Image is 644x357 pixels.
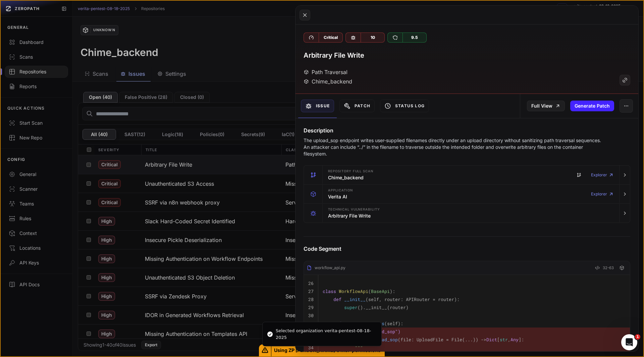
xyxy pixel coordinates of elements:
span: ... [465,337,473,343]
span: __init__ [344,296,366,302]
h4: Code Segment [304,245,630,253]
code: ().__init__(router) [323,304,409,310]
h3: Arbitrary File Write [328,213,371,219]
h3: Chime_backend [328,174,364,181]
span: WorkflowApi [339,288,368,294]
code: 27 [308,288,314,294]
span: Repository Full scan [328,170,373,173]
button: Status Log [380,100,429,112]
span: upload_sop [371,337,398,343]
span: self, router: APIRouter = router [368,296,454,302]
h3: Verita AI [328,193,347,200]
code: 26 [308,280,314,286]
button: Repository Full scan Chime_backend Explorer [304,166,630,184]
button: Technical Vulnerability Arbitrary File Write [304,204,630,223]
span: 32-63 [603,264,614,272]
iframe: Intercom live chat [621,334,637,350]
span: Application [328,189,353,192]
code: 29 [308,304,314,310]
button: Patch [339,100,375,112]
span: Any [511,337,519,343]
span: 1 [635,334,640,340]
code: ( ): [323,288,395,294]
span: Dict [486,337,497,343]
span: BaseApi [371,288,390,294]
h4: Description [304,126,630,134]
span: class [323,288,336,294]
button: Generate Patch [570,101,614,111]
code: ( ): [323,296,460,302]
a: Full View [527,101,565,111]
a: Explorer [591,187,614,201]
span: self [387,320,398,326]
code: 34 [308,345,314,351]
span: Using ZP [PERSON_NAME]'s MSP permissions [271,344,385,356]
button: Issue [301,100,334,112]
button: Application Verita AI Explorer [304,185,630,203]
span: def [333,296,341,302]
span: """ [355,345,363,351]
a: Explorer [591,168,614,182]
span: str [500,337,508,343]
code: 30 [308,312,314,318]
div: Chime_backend [304,77,352,85]
span: Technical Vulnerability [328,208,380,211]
span: file: UploadFile = File( ) [400,337,476,343]
code: 28 [308,296,314,302]
div: workflow_api.py [307,265,345,271]
p: The upload_sop endpoint writes user-supplied filenames directly under an upload directory without... [304,137,604,157]
code: ( ) -> [ , ]: [323,337,524,343]
span: super [344,304,358,310]
div: Selected organization verita-pentest-08-18-2025 [276,328,376,341]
